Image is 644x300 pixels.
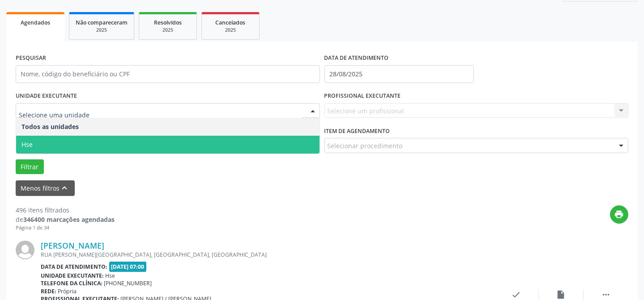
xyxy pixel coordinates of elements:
strong: 346400 marcações agendadas [23,215,115,224]
span: [PHONE_NUMBER] [104,279,152,287]
div: 496 itens filtrados [16,205,115,215]
span: Resolvidos [154,19,182,26]
label: DATA DE ATENDIMENTO [324,51,389,65]
b: Telefone da clínica: [41,279,102,287]
input: Selecione uma unidade [19,106,302,124]
i:  [601,290,611,300]
input: Nome, código do beneficiário ou CPF [16,65,320,83]
b: Rede: [41,287,56,295]
span: Não compareceram [76,19,128,26]
div: RUA [PERSON_NAME][GEOGRAPHIC_DATA], [GEOGRAPHIC_DATA], [GEOGRAPHIC_DATA] [41,251,494,258]
div: 2025 [145,27,190,33]
b: Unidade executante: [41,272,104,279]
label: Item de agendamento [324,124,390,138]
span: Cancelados [216,19,246,26]
span: [DATE] 07:00 [109,262,147,272]
span: Própria [58,287,77,295]
span: Selecionar procedimento [328,141,403,150]
i: print [614,209,624,219]
span: Hse [21,140,33,149]
div: 2025 [76,27,128,33]
button: Filtrar [16,159,44,175]
i: insert_drive_file [556,290,566,300]
label: PROFISSIONAL EXECUTANTE [324,89,401,103]
i: keyboard_arrow_up [60,183,70,193]
label: UNIDADE EXECUTANTE [16,89,77,103]
div: de [16,215,115,224]
img: img [16,241,34,259]
button: Menos filtroskeyboard_arrow_up [16,180,75,196]
a: [PERSON_NAME] [41,241,104,250]
div: Página 1 de 34 [16,224,115,232]
i: check [512,290,521,300]
div: 2025 [208,27,253,33]
span: Agendados [21,19,50,26]
span: Hse [106,272,115,279]
input: Selecione um intervalo [324,65,474,83]
span: Todos as unidades [21,122,79,131]
b: Data de atendimento: [41,263,107,271]
label: PESQUISAR [16,51,46,65]
button: print [610,205,628,224]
